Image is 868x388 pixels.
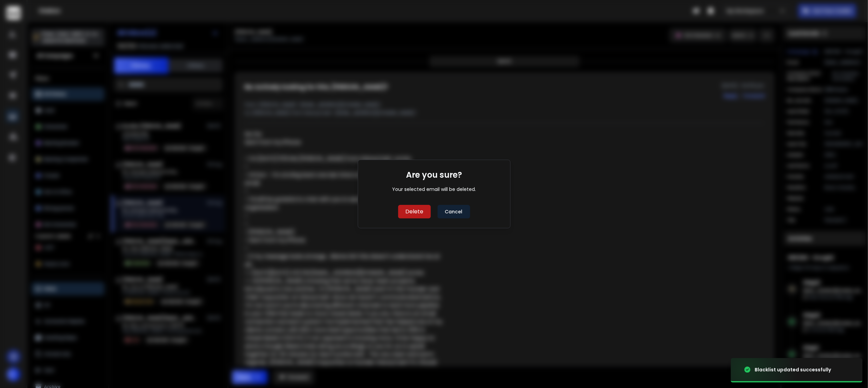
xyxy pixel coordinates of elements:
button: Cancel [438,205,470,218]
button: Delete [398,205,431,218]
div: Your selected email will be deleted. [392,186,476,193]
div: Blacklist updated successfully [755,366,831,373]
h1: Are you sure? [406,170,462,180]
